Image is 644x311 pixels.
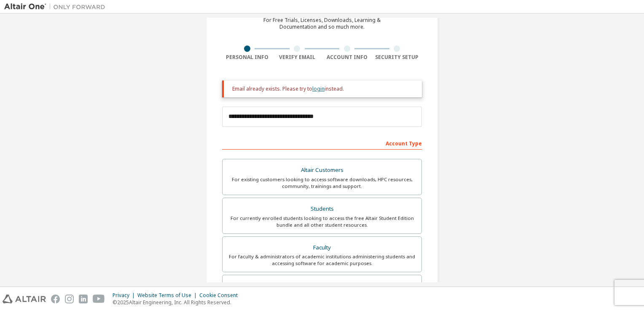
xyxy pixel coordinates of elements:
img: altair_logo.svg [3,295,46,303]
div: Personal Info [222,54,272,61]
div: Account Type [222,136,422,150]
div: Verify Email [272,54,322,61]
p: © 2025 Altair Engineering, Inc. All Rights Reserved. [113,299,243,306]
div: Website Terms of Use [137,292,199,299]
img: youtube.svg [93,295,105,303]
div: Security Setup [372,54,422,61]
div: Altair Customers [228,164,416,176]
div: Account Info [322,54,372,61]
img: Altair One [4,3,110,11]
div: Privacy [113,292,137,299]
div: For Free Trials, Licenses, Downloads, Learning & Documentation and so much more. [263,17,381,30]
div: For currently enrolled students looking to access the free Altair Student Edition bundle and all ... [228,215,416,228]
img: linkedin.svg [79,295,88,303]
div: Cookie Consent [199,292,243,299]
div: For faculty & administrators of academic institutions administering students and accessing softwa... [228,253,416,267]
img: instagram.svg [65,295,74,303]
a: login [312,85,325,92]
div: Everyone else [228,280,416,292]
img: facebook.svg [51,295,60,303]
div: For existing customers looking to access software downloads, HPC resources, community, trainings ... [228,176,416,190]
div: Email already exists. Please try to instead. [232,86,415,92]
div: Students [228,203,416,215]
div: Faculty [228,242,416,254]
